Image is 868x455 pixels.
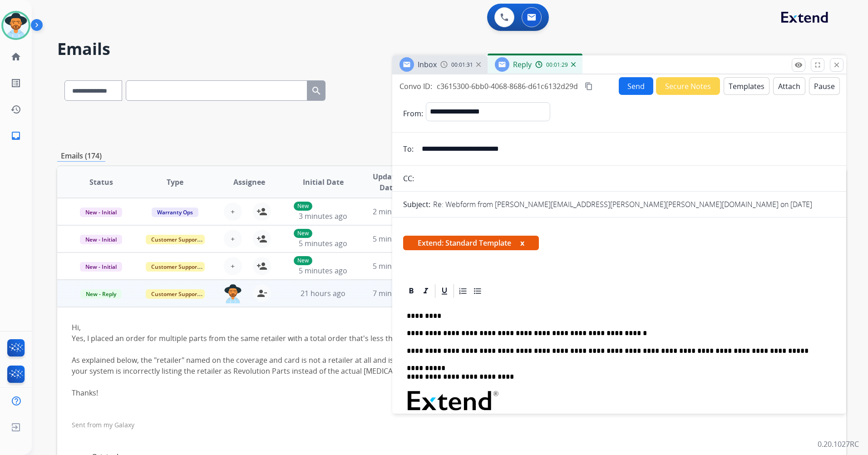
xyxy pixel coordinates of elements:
[656,77,720,95] button: Secure Notes
[89,177,113,188] span: Status
[403,108,423,119] p: From:
[231,206,235,217] span: +
[546,61,568,69] span: 00:01:29
[80,289,122,299] span: New - Reply
[294,256,312,265] p: New
[72,322,684,333] div: Hi,
[57,40,846,58] h2: Emails
[10,130,21,141] mat-icon: inbox
[403,199,430,210] p: Subject:
[373,207,421,217] span: 2 minutes ago
[303,177,344,188] span: Initial Date
[294,229,312,238] p: New
[419,284,433,298] div: Italic
[10,104,21,115] mat-icon: history
[146,289,205,299] span: Customer Support
[167,177,183,188] span: Type
[146,235,205,244] span: Customer Support
[72,333,684,344] div: Yes, I placed an order for multiple parts from the same retailer with a total order that's less t...
[368,171,409,193] span: Updated Date
[224,284,242,303] img: agent-avatar
[294,202,312,211] p: New
[301,288,345,298] span: 21 hours ago
[833,61,841,69] mat-icon: close
[403,143,414,154] p: To:
[471,284,484,298] div: Bullet List
[311,85,322,96] mat-icon: search
[373,288,421,298] span: 7 minutes ago
[809,77,840,95] button: Pause
[437,81,578,91] span: c3615300-6bb0-4068-8686-d61c6132d29d
[814,61,822,69] mat-icon: fullscreen
[10,78,21,89] mat-icon: list_alt
[456,284,470,298] div: Ordered List
[585,82,593,90] mat-icon: content_copy
[404,284,418,298] div: Bold
[256,233,267,244] mat-icon: person_add
[433,199,812,210] p: Re: Webform from [PERSON_NAME][EMAIL_ADDRESS][PERSON_NAME][PERSON_NAME][DOMAIN_NAME] on [DATE]
[224,203,242,221] button: +
[794,61,803,69] mat-icon: remove_red_eye
[72,387,684,398] div: Thanks!
[418,59,437,69] span: Inbox
[403,173,414,184] p: CC:
[373,261,421,271] span: 5 minutes ago
[146,262,205,272] span: Customer Support
[80,235,122,244] span: New - Initial
[256,261,267,272] mat-icon: person_add
[451,61,473,69] span: 00:01:31
[10,51,21,62] mat-icon: home
[299,238,347,248] span: 5 minutes ago
[72,420,684,430] div: Sent from my Galaxy
[818,439,859,450] p: 0.20.1027RC
[520,237,524,248] button: x
[773,77,805,95] button: Attach
[299,266,347,276] span: 5 minutes ago
[3,13,29,38] img: avatar
[224,230,242,248] button: +
[57,150,105,162] p: Emails (174)
[399,81,432,92] p: Convo ID:
[299,211,347,221] span: 3 minutes ago
[619,77,653,95] button: Send
[80,208,122,217] span: New - Initial
[373,234,421,244] span: 5 minutes ago
[233,177,265,188] span: Assignee
[231,261,235,272] span: +
[403,236,539,250] span: Extend: Standard Template
[152,208,198,217] span: Warranty Ops
[231,233,235,244] span: +
[724,77,769,95] button: Templates
[256,288,267,299] mat-icon: person_remove
[80,262,122,272] span: New - Initial
[438,284,451,298] div: Underline
[513,59,532,69] span: Reply
[72,355,684,376] div: As explained below, the "retailer" named on the coverage and card is not a retailer at all and is...
[224,257,242,275] button: +
[256,206,267,217] mat-icon: person_add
